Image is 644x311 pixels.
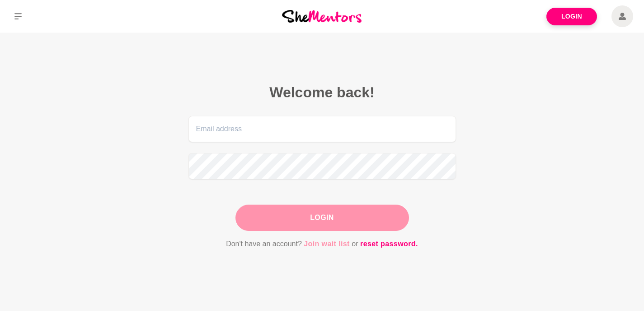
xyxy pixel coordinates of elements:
input: Email address [188,116,456,142]
a: Login [546,8,597,25]
p: Don't have an account? or [188,238,456,250]
a: Join wait list [304,238,350,250]
a: reset password. [360,238,418,250]
img: She Mentors Logo [282,10,362,22]
h2: Welcome back! [188,83,456,101]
